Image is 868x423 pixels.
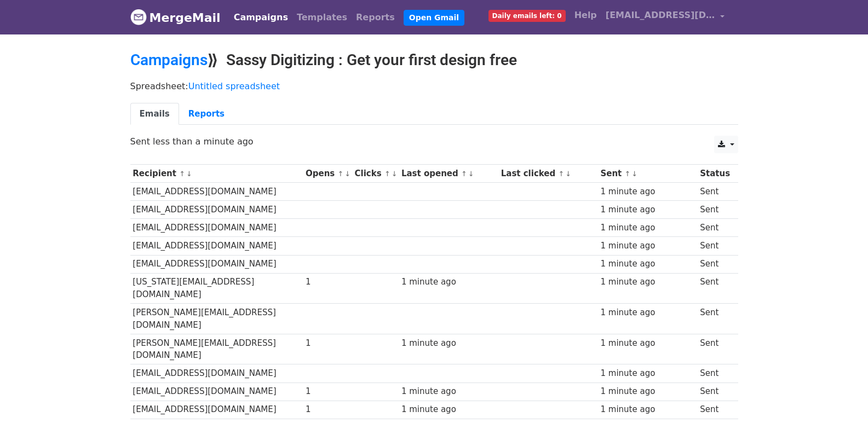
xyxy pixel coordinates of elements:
[631,170,637,178] a: ↓
[306,337,349,350] div: 1
[697,334,732,364] td: Sent
[352,165,399,183] th: Clicks
[338,170,344,178] a: ↑
[401,403,496,416] div: 1 minute ago
[697,364,732,383] td: Sent
[130,51,738,69] h2: ⟫ Sassy Digitizing : Get your first design free
[600,337,694,350] div: 1 minute ago
[344,170,350,178] a: ↓
[130,364,303,383] td: [EMAIL_ADDRESS][DOMAIN_NAME]
[130,51,208,69] a: Campaigns
[306,385,349,398] div: 1
[130,6,221,29] a: MergeMail
[130,80,738,92] p: Spreadsheet:
[697,219,732,237] td: Sent
[559,170,565,178] a: ↑
[392,170,398,178] a: ↓
[404,10,464,26] a: Open Gmail
[303,165,352,183] th: Opens
[606,9,715,22] span: [EMAIL_ADDRESS][DOMAIN_NAME]
[130,183,303,201] td: [EMAIL_ADDRESS][DOMAIN_NAME]
[186,170,192,178] a: ↓
[292,7,352,28] a: Templates
[697,401,732,419] td: Sent
[600,186,694,198] div: 1 minute ago
[461,170,467,178] a: ↑
[130,165,303,183] th: Recipient
[600,204,694,216] div: 1 minute ago
[130,201,303,219] td: [EMAIL_ADDRESS][DOMAIN_NAME]
[697,383,732,401] td: Sent
[598,165,698,183] th: Sent
[401,385,496,398] div: 1 minute ago
[697,273,732,304] td: Sent
[130,383,303,401] td: [EMAIL_ADDRESS][DOMAIN_NAME]
[697,183,732,201] td: Sent
[130,334,303,364] td: [PERSON_NAME][EMAIL_ADDRESS][DOMAIN_NAME]
[130,255,303,273] td: [EMAIL_ADDRESS][DOMAIN_NAME]
[179,170,185,178] a: ↑
[488,10,566,22] span: Daily emails left: 0
[697,304,732,334] td: Sent
[130,304,303,334] td: [PERSON_NAME][EMAIL_ADDRESS][DOMAIN_NAME]
[697,201,732,219] td: Sent
[498,165,598,183] th: Last clicked
[188,81,280,91] a: Untitled spreadsheet
[130,103,179,125] a: Emails
[565,170,571,178] a: ↓
[130,401,303,419] td: [EMAIL_ADDRESS][DOMAIN_NAME]
[484,4,570,26] a: Daily emails left: 0
[697,237,732,255] td: Sent
[401,337,496,350] div: 1 minute ago
[625,170,631,178] a: ↑
[229,7,292,28] a: Campaigns
[352,7,399,28] a: Reports
[130,237,303,255] td: [EMAIL_ADDRESS][DOMAIN_NAME]
[600,240,694,252] div: 1 minute ago
[697,255,732,273] td: Sent
[401,276,496,288] div: 1 minute ago
[600,385,694,398] div: 1 minute ago
[130,273,303,304] td: [US_STATE][EMAIL_ADDRESS][DOMAIN_NAME]
[130,9,147,25] img: MergeMail logo
[601,4,729,30] a: [EMAIL_ADDRESS][DOMAIN_NAME]
[384,170,390,178] a: ↑
[468,170,474,178] a: ↓
[600,306,694,319] div: 1 minute ago
[179,103,234,125] a: Reports
[600,222,694,234] div: 1 minute ago
[399,165,498,183] th: Last opened
[600,258,694,270] div: 1 minute ago
[600,276,694,288] div: 1 minute ago
[130,219,303,237] td: [EMAIL_ADDRESS][DOMAIN_NAME]
[600,403,694,416] div: 1 minute ago
[697,165,732,183] th: Status
[600,367,694,380] div: 1 minute ago
[570,4,601,26] a: Help
[306,276,349,288] div: 1
[130,136,738,147] p: Sent less than a minute ago
[306,403,349,416] div: 1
